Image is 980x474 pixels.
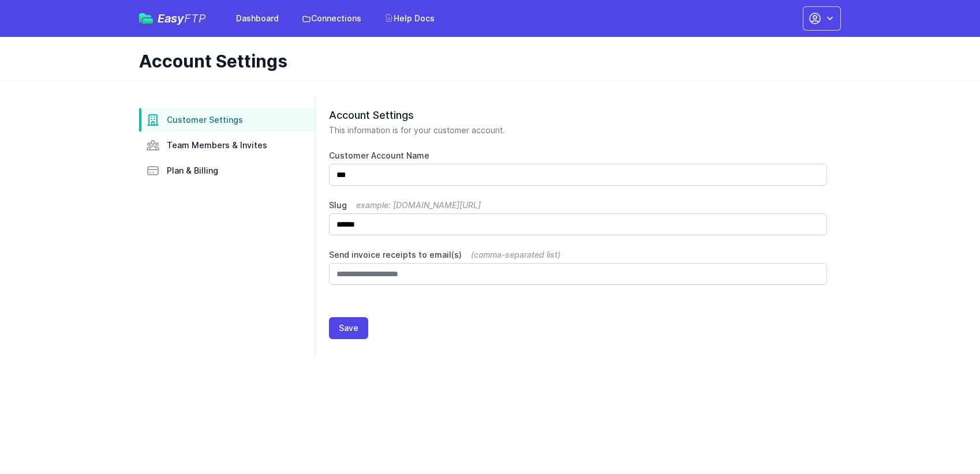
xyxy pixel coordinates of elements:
a: Connections [295,8,368,29]
a: Customer Settings [139,108,315,131]
button: Save [329,317,368,339]
img: easyftp_logo.png [139,13,153,24]
label: Slug [329,200,827,211]
a: Dashboard [229,8,286,29]
span: example: [DOMAIN_NAME][URL] [356,200,481,210]
span: Plan & Billing [167,165,218,176]
label: Send invoice receipts to email(s) [329,249,827,261]
span: Easy [158,13,206,24]
span: (comma-separated list) [471,250,560,259]
p: This information is for your customer account. [329,125,827,136]
h1: Account Settings [139,51,832,72]
a: Plan & Billing [139,159,315,182]
h2: Account Settings [329,108,827,122]
span: Customer Settings [167,114,243,126]
a: EasyFTP [139,13,206,24]
a: Team Members & Invites [139,134,315,157]
a: Help Docs [377,8,442,29]
span: Team Members & Invites [167,140,267,151]
label: Customer Account Name [329,150,827,161]
span: FTP [184,12,206,25]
